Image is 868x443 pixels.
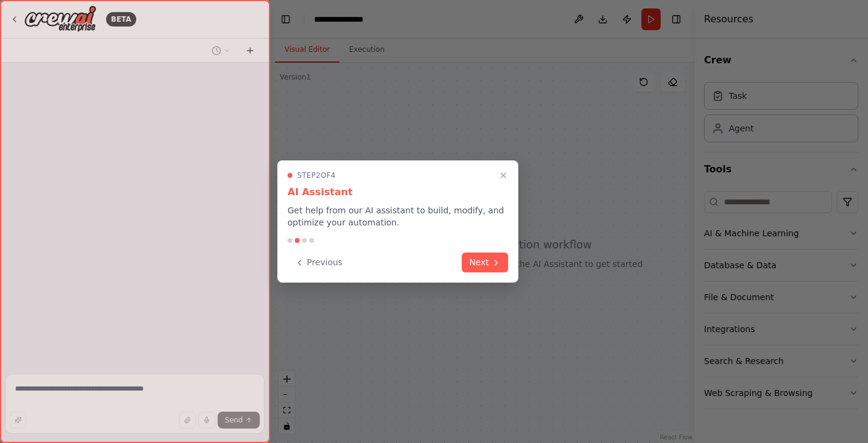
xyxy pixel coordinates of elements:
[462,253,508,272] button: Next
[288,253,350,272] button: Previous
[288,204,508,228] p: Get help from our AI assistant to build, modify, and optimize your automation.
[288,185,508,200] h3: AI Assistant
[277,11,294,28] button: Hide left sidebar
[496,168,511,183] button: Close walkthrough
[297,171,336,180] span: Step 2 of 4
